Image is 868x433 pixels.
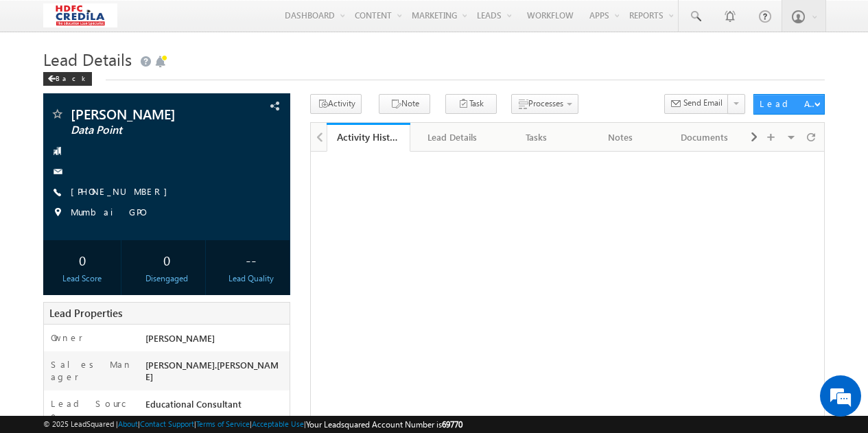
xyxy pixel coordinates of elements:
span: Lead Properties [49,306,122,320]
span: 69770 [442,419,462,430]
span: Mumbai GPO [71,206,143,220]
span: [PERSON_NAME] [145,332,215,344]
a: Contact Support [140,419,194,428]
div: Lead Score [47,272,117,285]
div: Lead Details [421,129,482,145]
label: Owner [51,331,83,344]
a: Activity History [327,123,411,152]
button: Processes [511,94,578,114]
div: Tasks [506,129,567,145]
div: Disengaged [131,272,202,285]
span: Send Email [683,97,723,109]
span: Data Point [71,124,222,137]
button: Lead Actions [753,94,824,115]
div: -- [215,247,286,272]
span: [PERSON_NAME] [71,107,222,121]
div: [PERSON_NAME].[PERSON_NAME] [142,358,290,389]
div: 0 [47,247,117,272]
div: Notes [590,129,651,145]
a: Acceptable Use [252,419,304,428]
a: Lead Details [410,123,495,152]
span: Processes [528,98,563,108]
div: Back [43,72,92,86]
div: 0 [131,247,202,272]
a: [PHONE_NUMBER] [71,185,174,197]
div: Lead Actions [760,97,818,110]
button: Note [379,94,430,114]
img: Custom Logo [43,3,117,27]
a: Notes [579,123,664,152]
li: Activity History [327,123,411,150]
label: Sales Manager [51,358,133,383]
div: Documents [674,129,735,145]
a: Back [43,71,99,83]
button: Activity [310,94,362,114]
div: Lead Quality [215,272,286,285]
a: About [118,419,138,428]
button: Send Email [664,94,729,114]
span: Lead Details [43,48,132,70]
span: Your Leadsquared Account Number is [306,419,462,430]
span: © 2025 LeadSquared | | | | | [43,418,462,431]
div: Activity History [337,130,401,143]
a: Tasks [495,123,579,152]
div: Educational Consultant [142,397,290,417]
label: Lead Source [51,397,133,422]
a: Documents [663,123,747,152]
button: Task [445,94,497,114]
a: Terms of Service [196,419,250,428]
